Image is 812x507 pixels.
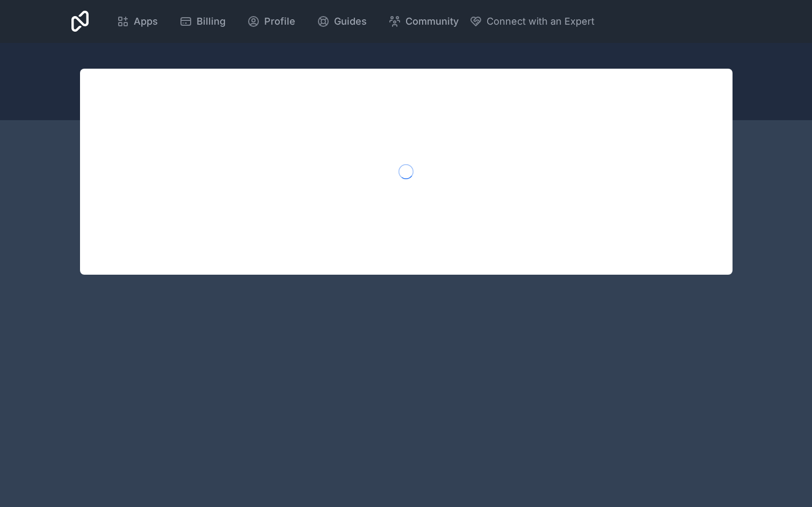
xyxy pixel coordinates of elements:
button: Connect with an Expert [469,14,595,29]
span: Profile [264,14,295,29]
a: Billing [171,10,234,33]
a: Guides [308,10,375,33]
span: Connect with an Expert [487,14,595,29]
a: Community [380,10,467,33]
a: Apps [108,10,166,33]
span: Community [405,14,459,29]
span: Apps [134,14,158,29]
span: Billing [197,14,226,29]
a: Profile [238,10,304,33]
span: Guides [334,14,367,29]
